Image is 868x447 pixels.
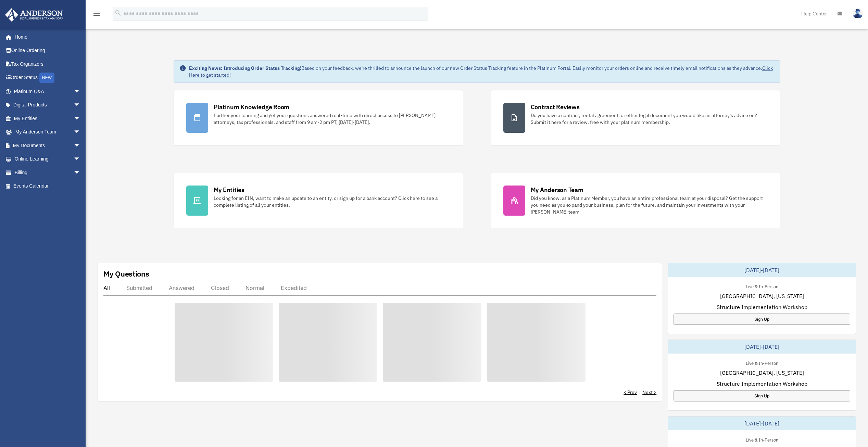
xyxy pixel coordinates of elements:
[491,90,780,145] a: Contract Reviews Do you have a contract, rental agreement, or other legal document you would like...
[5,30,87,44] a: Home
[103,284,110,291] div: All
[5,85,91,98] a: Platinum Q&Aarrow_drop_down
[491,173,780,228] a: My Anderson Team Did you know, as a Platinum Member, you have an entire professional team at your...
[720,369,804,377] span: [GEOGRAPHIC_DATA], [US_STATE]
[169,284,194,291] div: Answered
[531,112,768,126] div: Do you have a contract, rental agreement, or other legal document you would like an attorney's ad...
[5,71,91,85] a: Order StatusNEW
[624,389,637,396] a: < Prev
[531,186,583,194] div: My Anderson Team
[246,284,264,291] div: Normal
[740,359,784,366] div: Live & In-Person
[214,186,244,194] div: My Entities
[5,125,91,139] a: My Anderson Teamarrow_drop_down
[39,73,54,83] div: NEW
[281,284,307,291] div: Expedited
[92,10,101,18] i: menu
[5,166,91,179] a: Billingarrow_drop_down
[174,173,463,228] a: My Entities Looking for an EIN, want to make an update to an entity, or sign up for a bank accoun...
[5,57,91,71] a: Tax Organizers
[189,65,301,71] strong: Exciting News: Introducing Order Status Tracking!
[74,152,87,166] span: arrow_drop_down
[740,436,784,443] div: Live & In-Person
[214,195,451,208] div: Looking for an EIN, want to make an update to an entity, or sign up for a bank account? Click her...
[189,65,773,78] a: Click Here to get started!
[720,292,804,300] span: [GEOGRAPHIC_DATA], [US_STATE]
[717,380,807,388] span: Structure Implementation Workshop
[103,269,149,279] div: My Questions
[5,44,91,58] a: Online Ordering
[126,284,152,291] div: Submitted
[74,166,87,180] span: arrow_drop_down
[5,152,91,166] a: Online Learningarrow_drop_down
[114,9,122,17] i: search
[74,98,87,112] span: arrow_drop_down
[668,417,856,430] div: [DATE]-[DATE]
[5,179,91,193] a: Events Calendar
[674,390,850,401] a: Sign Up
[92,12,101,18] a: menu
[174,90,463,145] a: Platinum Knowledge Room Further your learning and get your questions answered real-time with dire...
[5,98,91,112] a: Digital Productsarrow_drop_down
[5,112,91,125] a: My Entitiesarrow_drop_down
[668,340,856,354] div: [DATE]-[DATE]
[531,103,580,111] div: Contract Reviews
[674,314,850,325] a: Sign Up
[531,195,768,215] div: Did you know, as a Platinum Member, you have an entire professional team at your disposal? Get th...
[717,303,807,311] span: Structure Implementation Workshop
[189,65,775,78] div: Based on your feedback, we're thrilled to announce the launch of our new Order Status Tracking fe...
[642,389,656,396] a: Next >
[211,284,229,291] div: Closed
[668,263,856,277] div: [DATE]-[DATE]
[74,125,87,139] span: arrow_drop_down
[740,282,784,290] div: Live & In-Person
[3,8,65,22] img: Anderson Advisors Platinum Portal
[74,85,87,99] span: arrow_drop_down
[214,103,290,111] div: Platinum Knowledge Room
[214,112,451,126] div: Further your learning and get your questions answered real-time with direct access to [PERSON_NAM...
[853,9,863,18] img: User Pic
[74,139,87,153] span: arrow_drop_down
[5,139,91,152] a: My Documentsarrow_drop_down
[74,112,87,126] span: arrow_drop_down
